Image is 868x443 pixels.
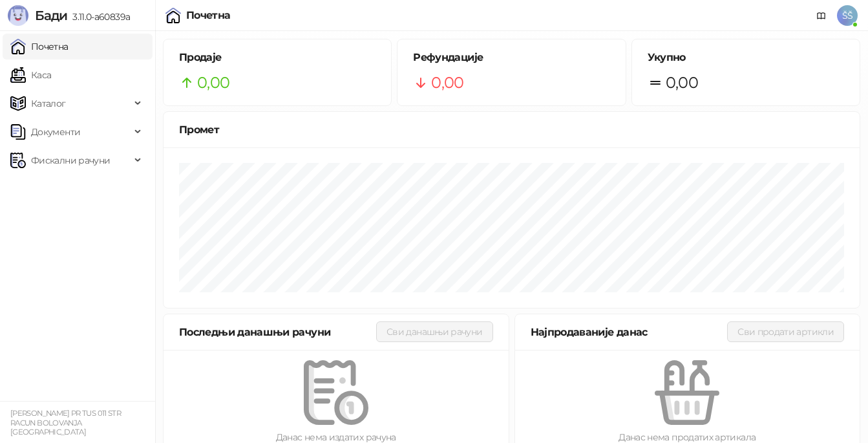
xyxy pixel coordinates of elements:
[35,8,67,23] span: Бади
[8,5,28,26] img: Logo
[31,91,66,116] span: Каталог
[531,324,728,340] div: Најпродаваније данас
[10,409,121,437] small: [PERSON_NAME] PR TUS 011 STR RACUN BOLOVANJA [GEOGRAPHIC_DATA]
[67,11,130,23] span: 3.11.0-a60839a
[197,70,229,95] span: 0,00
[413,50,609,65] h5: Рефундације
[179,324,376,340] div: Последњи данашњи рачуни
[179,50,376,65] h5: Продаје
[10,34,69,59] a: Почетна
[179,122,844,138] div: Промет
[811,5,832,26] a: Документација
[666,70,698,95] span: 0,00
[648,50,844,65] h5: Укупно
[186,10,231,21] div: Почетна
[31,119,80,145] span: Документи
[837,5,858,26] span: ŠŠ
[727,321,844,342] button: Сви продати артикли
[376,321,492,342] button: Сви данашњи рачуни
[31,147,110,173] span: Фискални рачуни
[10,62,51,88] a: Каса
[431,70,463,95] span: 0,00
